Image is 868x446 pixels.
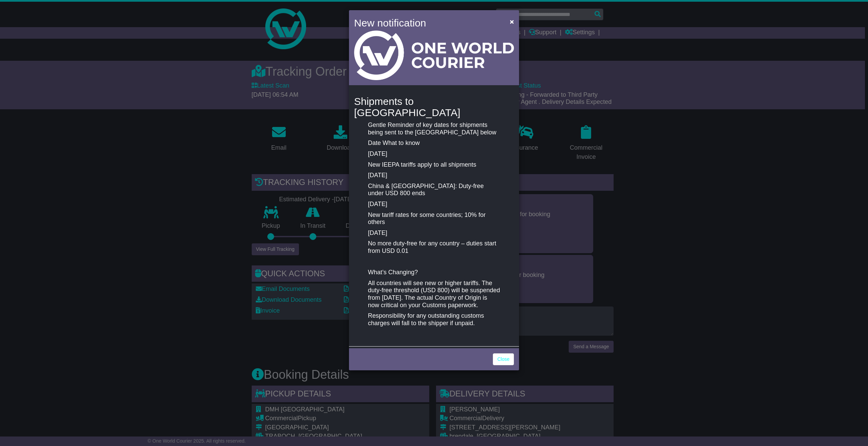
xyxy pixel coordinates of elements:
[368,211,500,226] p: New tariff rates for some countries; 10% for others
[368,183,500,197] p: China & [GEOGRAPHIC_DATA]: Duty-free under USD 800 ends
[368,140,500,147] p: Date What to know
[368,201,500,208] p: [DATE]
[368,161,500,169] p: New IEEPA tariffs apply to all shipments
[368,122,500,136] p: Gentle Reminder of key dates for shipments being sent to the [GEOGRAPHIC_DATA] below
[493,353,514,365] a: Close
[506,15,517,29] button: Close
[354,96,514,118] h4: Shipments to [GEOGRAPHIC_DATA]
[368,312,500,327] p: Responsibility for any outstanding customs charges will fall to the shipper if unpaid.
[368,240,500,255] p: No more duty-free for any country – duties start from USD 0.01
[368,269,500,276] p: What’s Changing?
[510,18,514,25] span: ×
[368,280,500,309] p: All countries will see new or higher tariffs. The duty-free threshold (USD 800) will be suspended...
[368,172,500,179] p: [DATE]
[368,229,500,237] p: [DATE]
[354,31,514,80] img: Light
[354,15,500,31] h4: New notification
[368,150,500,158] p: [DATE]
